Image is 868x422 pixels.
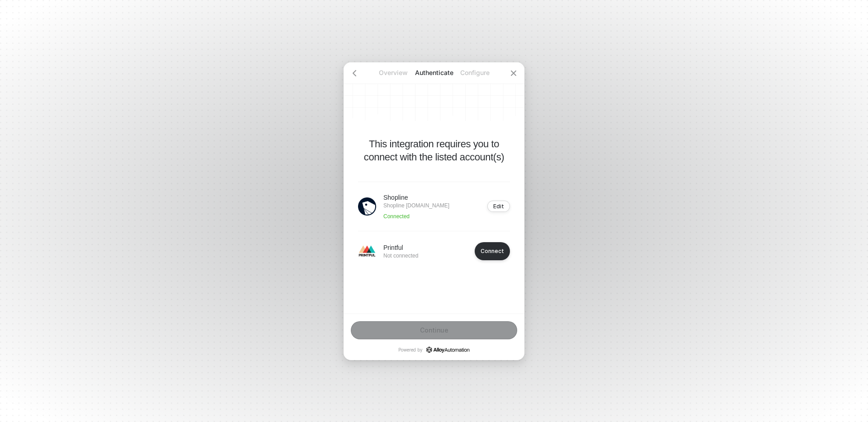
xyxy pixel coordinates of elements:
[398,347,470,353] p: Powered by
[426,347,470,353] a: icon-success
[510,70,517,77] span: icon-close
[487,201,510,212] button: Edit
[383,202,449,209] p: Shopline [DOMAIN_NAME]
[358,137,510,164] p: This integration requires you to connect with the listed account(s)
[358,197,376,216] img: icon
[351,321,517,339] button: Continue
[383,243,418,252] p: Printful
[454,68,495,77] p: Configure
[383,213,449,220] p: Connected
[383,193,449,202] p: Shopline
[493,203,504,210] div: Edit
[475,242,510,260] button: Connect
[481,248,504,254] div: Connect
[383,252,418,259] p: Not connected
[351,70,358,77] span: icon-arrow-left
[414,68,454,77] p: Authenticate
[358,242,376,260] img: icon
[373,68,414,77] p: Overview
